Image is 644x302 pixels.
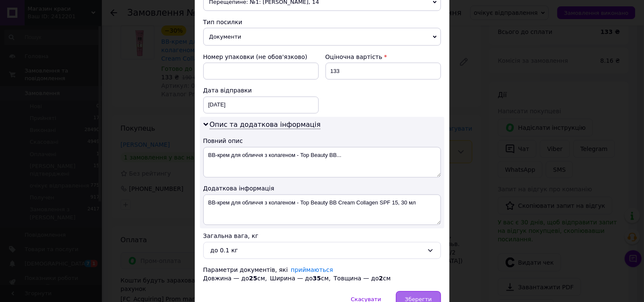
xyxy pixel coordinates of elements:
[203,53,319,61] div: Номер упаковки (не обов'язково)
[313,275,321,282] span: 35
[203,19,242,25] span: Тип посилки
[203,87,319,95] div: Дата відправки
[249,275,257,282] span: 25
[326,53,441,61] div: Оціночна вартість
[203,266,441,283] div: Параметри документів, які Довжина — до см, Ширина — до см, Товщина — до см
[203,28,441,46] span: Документи
[203,232,441,240] div: Загальна вага, кг
[210,121,321,129] span: Опис та додаткова інформація
[379,275,383,282] span: 2
[203,147,441,178] textarea: BB-крем для обличчя з колагеном - Top Beauty BB...
[291,267,333,274] a: приймаються
[203,137,441,145] div: Повний опис
[203,195,441,225] textarea: BB-крем для обличчя з колагеном - Top Beauty BB Cream Collagen SPF 15, 30 мл
[203,185,441,193] div: Додаткова інформація
[211,246,424,255] div: до 0.1 кг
